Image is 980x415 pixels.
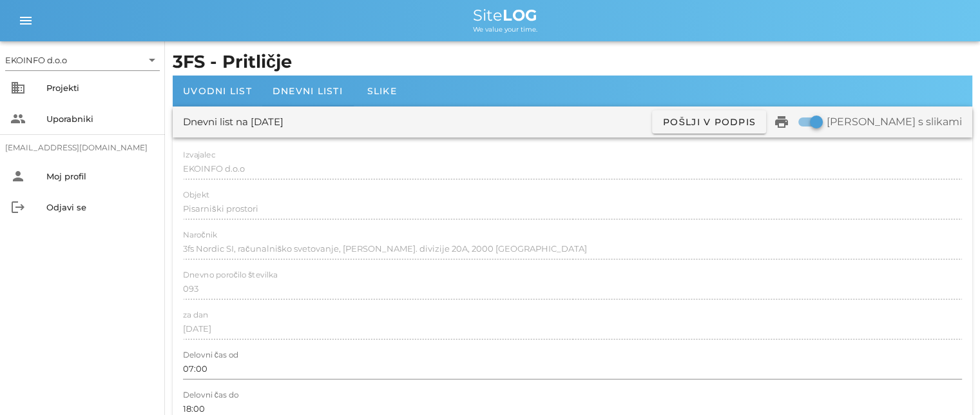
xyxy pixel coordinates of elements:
[916,353,980,415] div: Pripomoček za klepet
[46,83,155,93] div: Projekti
[10,80,26,96] i: business
[10,199,26,215] i: logout
[662,116,756,128] span: Pošlji v podpis
[827,116,962,128] label: [PERSON_NAME] s slikami
[774,114,789,130] i: print
[183,150,215,160] label: Izvajalec
[183,85,252,97] span: Uvodni list
[183,230,217,240] label: Naročnik
[5,54,67,66] div: EKOINFO d.o.o
[652,110,766,134] button: Pošlji v podpis
[367,85,397,97] span: Slike
[183,270,278,280] label: Dnevno poročilo številka
[46,171,155,181] div: Moj profil
[183,115,283,130] div: Dnevni list na [DATE]
[473,6,537,25] span: Site
[10,168,26,184] i: person
[10,111,26,127] i: people
[273,85,343,97] span: Dnevni listi
[183,310,208,320] label: za dan
[916,353,980,415] iframe: Chat Widget
[173,49,972,76] h1: 3FS - Pritličje
[183,390,238,400] label: Delovni čas do
[46,114,155,124] div: Uporabniki
[183,190,209,200] label: Objekt
[473,25,537,34] span: We value your time.
[503,6,537,25] b: LOG
[5,50,160,70] div: EKOINFO d.o.o
[144,52,160,68] i: arrow_drop_down
[18,13,34,28] i: menu
[46,202,155,212] div: Odjavi se
[183,350,238,360] label: Delovni čas od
